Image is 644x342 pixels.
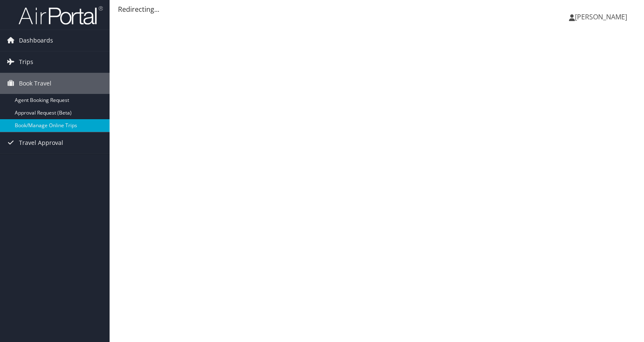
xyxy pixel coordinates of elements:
span: Dashboards [19,30,53,51]
a: [PERSON_NAME] [569,4,636,29]
span: Trips [19,51,33,72]
span: Travel Approval [19,132,63,153]
span: [PERSON_NAME] [575,12,627,21]
div: Redirecting... [118,4,636,14]
span: Book Travel [19,73,51,94]
img: airportal-logo.png [19,5,103,25]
